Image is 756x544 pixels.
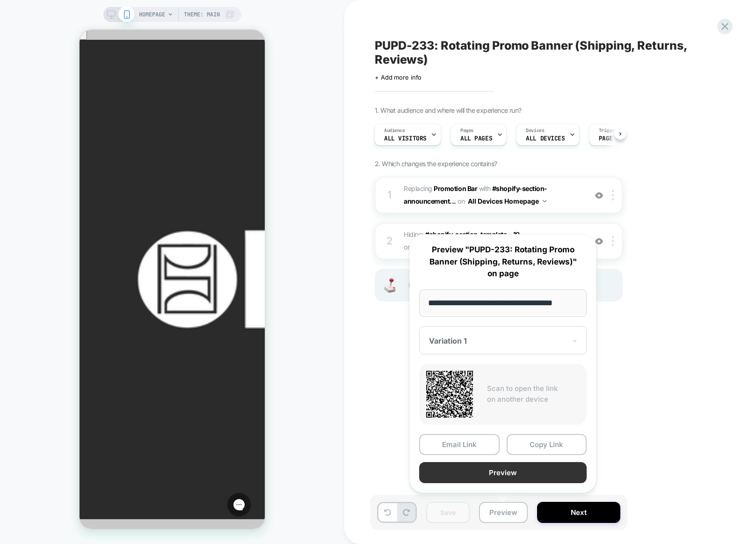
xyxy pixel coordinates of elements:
span: Trigger [599,127,617,134]
div: 1 [385,186,394,205]
span: ALL DEVICES [526,135,565,142]
span: WITH [479,184,491,192]
span: PUPD-233: Rotating Promo Banner (Shipping, Returns, Reviews) [375,38,716,66]
span: Pages [460,127,473,134]
img: Joystick [380,278,399,293]
span: Devices [526,127,544,134]
b: Promotion Bar [434,184,477,192]
button: Email Link [419,434,500,455]
span: All Visitors [384,135,427,142]
iframe: Gorgias live chat messenger [143,460,176,490]
span: + Add more info [375,74,422,81]
span: Theme: MAIN [184,7,220,22]
button: Next [537,502,620,523]
img: close [612,190,614,200]
button: Save [426,502,470,523]
span: ALL PAGES [460,135,492,142]
iframe: To enrich screen reader interactions, please activate Accessibility in Grammarly extension settings [80,30,265,529]
span: 2. Which changes the experience contains? [375,160,497,168]
img: crossed eye [595,191,603,199]
button: Preview [479,502,528,523]
span: Audience [384,127,405,134]
button: Preview [419,462,587,483]
span: HOMEPAGE [139,7,165,22]
img: close [612,236,614,246]
img: down arrow [543,200,546,202]
span: Replacing [404,184,477,192]
p: Preview "PUPD-233: Rotating Promo Banner (Shipping, Returns, Reviews)" on page [419,244,587,280]
span: 1. What audience and where will the experience run? [375,106,521,114]
div: 2 [385,232,394,250]
span: on [458,195,465,207]
p: Scan to open the link on another device [487,383,580,404]
button: All Devices Homepage [468,194,546,208]
button: Copy Link [507,434,587,455]
span: Page Load [599,135,631,142]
